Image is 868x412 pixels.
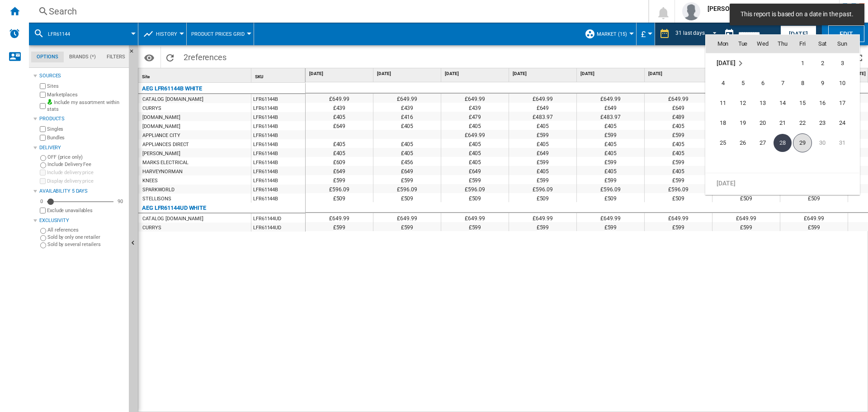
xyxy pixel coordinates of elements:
[793,73,812,93] td: Friday August 8 2025
[812,73,832,93] td: Saturday August 9 2025
[813,94,831,112] span: 16
[812,113,832,133] td: Saturday August 23 2025
[812,93,832,113] td: Saturday August 16 2025
[706,53,773,73] td: August 2025
[717,59,735,66] span: [DATE]
[738,10,856,19] span: This report is based on a date in the past.
[773,73,793,93] td: Thursday August 7 2025
[706,133,859,153] tr: Week 5
[706,113,733,133] td: Monday August 18 2025
[793,113,812,133] td: Friday August 22 2025
[753,133,773,153] td: Wednesday August 27 2025
[793,94,811,112] span: 15
[812,35,832,53] th: Sat
[833,74,851,92] span: 10
[774,114,792,132] span: 21
[754,134,772,152] span: 27
[734,74,752,92] span: 5
[734,134,752,152] span: 26
[733,93,753,113] td: Tuesday August 12 2025
[774,134,792,152] span: 28
[833,54,851,72] span: 3
[813,54,831,72] span: 2
[773,133,793,153] td: Thursday August 28 2025
[793,133,812,153] td: Friday August 29 2025
[754,94,772,112] span: 13
[754,74,772,92] span: 6
[753,35,773,53] th: Wed
[813,114,831,132] span: 23
[832,93,859,113] td: Sunday August 17 2025
[733,113,753,133] td: Tuesday August 19 2025
[832,73,859,93] td: Sunday August 10 2025
[733,73,753,93] td: Tuesday August 5 2025
[733,133,753,153] td: Tuesday August 26 2025
[717,179,735,186] span: [DATE]
[793,54,811,72] span: 1
[714,94,732,112] span: 11
[706,133,733,153] td: Monday August 25 2025
[714,74,732,92] span: 4
[706,35,733,53] th: Mon
[774,94,792,112] span: 14
[793,114,811,132] span: 22
[734,114,752,132] span: 19
[793,53,812,73] td: Friday August 1 2025
[706,73,733,93] td: Monday August 4 2025
[793,35,812,53] th: Fri
[832,35,859,53] th: Sun
[773,113,793,133] td: Thursday August 21 2025
[706,153,859,173] tr: Week undefined
[753,113,773,133] td: Wednesday August 20 2025
[813,74,831,92] span: 9
[754,114,772,132] span: 20
[812,133,832,153] td: Saturday August 30 2025
[706,73,859,93] tr: Week 2
[773,93,793,113] td: Thursday August 14 2025
[706,93,733,113] td: Monday August 11 2025
[773,35,793,53] th: Thu
[706,113,859,133] tr: Week 4
[734,94,752,112] span: 12
[833,114,851,132] span: 24
[753,73,773,93] td: Wednesday August 6 2025
[793,133,812,152] span: 29
[793,74,811,92] span: 8
[832,133,859,153] td: Sunday August 31 2025
[714,114,732,132] span: 18
[706,173,859,193] tr: Week undefined
[753,93,773,113] td: Wednesday August 13 2025
[733,35,753,53] th: Tue
[832,53,859,73] td: Sunday August 3 2025
[812,53,832,73] td: Saturday August 2 2025
[706,35,859,194] md-calendar: Calendar
[793,93,812,113] td: Friday August 15 2025
[714,134,732,152] span: 25
[706,53,859,73] tr: Week 1
[833,94,851,112] span: 17
[706,93,859,113] tr: Week 3
[832,113,859,133] td: Sunday August 24 2025
[774,74,792,92] span: 7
